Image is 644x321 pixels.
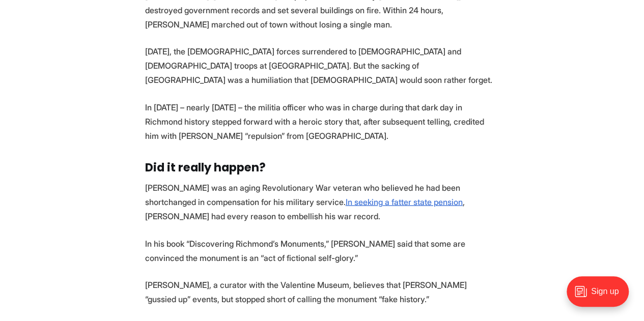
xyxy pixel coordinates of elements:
p: [DATE], the [DEMOGRAPHIC_DATA] forces surrendered to [DEMOGRAPHIC_DATA] and [DEMOGRAPHIC_DATA] tr... [145,44,499,87]
strong: Did it really happen? [145,159,266,176]
a: In seeking a fatter state pension [346,197,463,207]
p: In [DATE] – nearly [DATE] – the militia officer who was in charge during that dark day in Richmon... [145,100,499,143]
p: [PERSON_NAME], a curator with the Valentine Museum, believes that [PERSON_NAME] “gussied up” even... [145,278,499,306]
p: [PERSON_NAME] was an aging Revolutionary War veteran who believed he had been shortchanged in com... [145,181,499,223]
p: In his book “Discovering Richmond’s Monuments,” [PERSON_NAME] said that some are convinced the mo... [145,237,499,265]
iframe: portal-trigger [558,271,644,321]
